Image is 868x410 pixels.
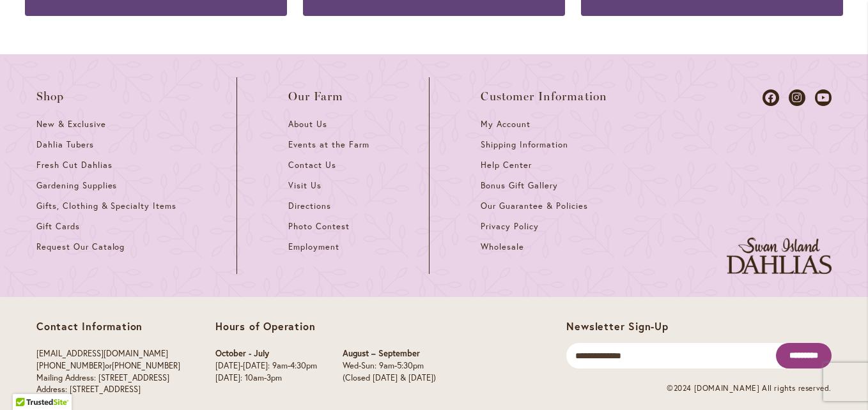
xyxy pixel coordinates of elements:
span: Bonus Gift Gallery [481,180,557,191]
span: Gifts, Clothing & Specialty Items [36,201,176,211]
span: Privacy Policy [481,221,539,232]
span: Our Guarantee & Policies [481,201,587,211]
p: or Mailing Address: [STREET_ADDRESS] Address: [STREET_ADDRESS] [36,348,180,395]
p: [DATE]-[DATE]: 9am-4:30pm [215,360,317,372]
span: Wholesale [481,241,524,252]
p: August – September [343,348,436,360]
a: Dahlias on Facebook [763,89,779,106]
span: Gardening Supplies [36,180,117,191]
span: Photo Contest [288,221,350,232]
a: [PHONE_NUMBER] [112,360,180,371]
span: Contact Us [288,160,336,171]
p: Contact Information [36,320,180,333]
a: [PHONE_NUMBER] [36,360,105,371]
span: My Account [481,119,531,130]
span: Help Center [481,160,532,171]
span: Request Our Catalog [36,241,125,252]
span: Shop [36,90,65,103]
span: Directions [288,201,331,211]
span: Shipping Information [481,139,568,150]
p: Wed-Sun: 9am-5:30pm [343,360,436,372]
span: Newsletter Sign-Up [566,319,668,333]
span: Employment [288,241,339,252]
p: October - July [215,348,317,360]
a: Dahlias on Youtube [815,89,832,106]
span: Visit Us [288,180,322,191]
span: Our Farm [288,90,343,103]
span: Gift Cards [36,221,80,232]
span: Events at the Farm [288,139,369,150]
span: Customer Information [481,90,607,103]
span: Fresh Cut Dahlias [36,160,112,171]
p: Hours of Operation [215,320,436,333]
a: Dahlias on Instagram [789,89,805,106]
span: Dahlia Tubers [36,139,94,150]
span: New & Exclusive [36,119,106,130]
span: About Us [288,119,327,130]
a: [EMAIL_ADDRESS][DOMAIN_NAME] [36,348,168,359]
